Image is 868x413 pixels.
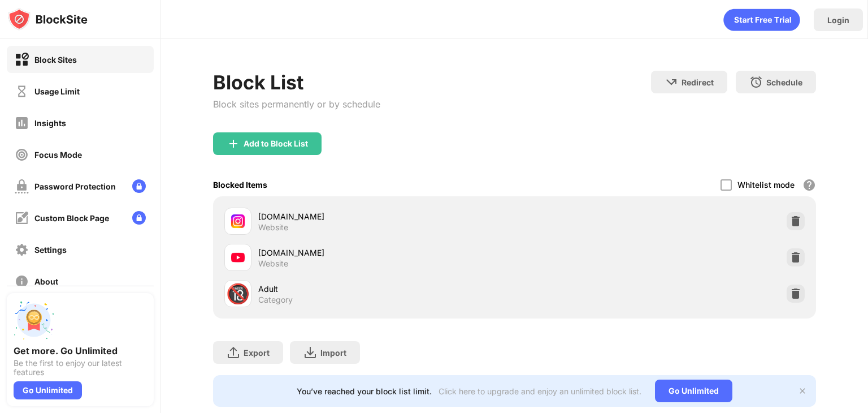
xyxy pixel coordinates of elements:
div: [DOMAIN_NAME] [258,210,514,222]
img: time-usage-off.svg [15,84,29,98]
div: Redirect [682,78,714,87]
img: insights-off.svg [15,116,29,130]
img: password-protection-off.svg [15,179,29,193]
img: x-button.svg [798,386,807,395]
img: block-on.svg [15,53,29,67]
div: You’ve reached your block list limit. [297,386,432,396]
img: lock-menu.svg [132,211,146,225]
div: Custom Block Page [34,213,109,223]
div: Import [320,348,346,358]
div: Click here to upgrade and enjoy an unlimited block list. [439,386,641,396]
img: logo-blocksite.svg [8,8,88,31]
div: Add to Block List [244,139,308,148]
div: Export [244,348,270,358]
div: Block Sites [34,55,77,64]
img: focus-off.svg [15,148,29,162]
img: push-unlimited.svg [14,300,54,341]
div: Go Unlimited [655,380,732,402]
div: Blocked Items [213,180,267,190]
div: 🔞 [226,282,250,306]
div: Login [827,15,849,25]
div: Get more. Go Unlimited [14,345,147,356]
div: Block List [213,71,380,94]
img: favicons [231,214,245,228]
div: Go Unlimited [14,381,82,399]
div: Usage Limit [34,87,80,96]
div: About [34,277,58,286]
div: animation [723,8,800,31]
div: Password Protection [34,182,116,191]
img: customize-block-page-off.svg [15,211,29,225]
img: about-off.svg [15,274,29,289]
div: Block sites permanently or by schedule [213,98,380,110]
div: Focus Mode [34,150,82,160]
div: Insights [34,118,66,128]
div: [DOMAIN_NAME] [258,247,514,259]
div: Website [258,259,288,269]
img: favicons [231,251,245,264]
div: Settings [34,245,67,255]
div: Category [258,295,293,305]
div: Whitelist mode [737,180,795,190]
img: settings-off.svg [15,243,29,257]
div: Website [258,222,288,233]
div: Adult [258,283,514,295]
img: lock-menu.svg [132,179,146,193]
div: Schedule [766,78,802,87]
div: Be the first to enjoy our latest features [14,359,147,377]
